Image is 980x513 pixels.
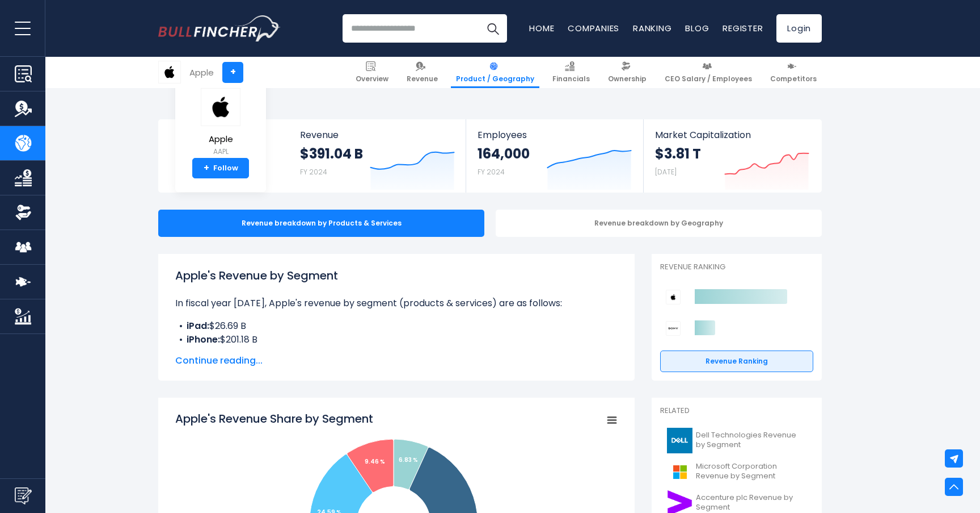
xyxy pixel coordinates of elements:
a: Apple AAPL [200,87,241,159]
b: iPad: [187,319,209,332]
small: FY 2024 [478,167,505,177]
strong: + [204,163,209,173]
p: Related [660,406,813,416]
span: CEO Salary / Employees [665,74,752,84]
small: AAPL [201,147,240,157]
a: Companies [568,22,619,34]
span: Overview [356,74,388,84]
small: [DATE] [655,167,677,177]
a: Financials [547,57,595,88]
span: Financials [552,74,590,84]
img: AAPL logo [201,88,240,126]
a: Revenue Ranking [660,351,813,372]
strong: $391.04 B [300,145,363,162]
span: Dell Technologies Revenue by Segment [696,431,806,450]
img: Apple competitors logo [666,290,681,305]
span: Apple [201,135,240,144]
tspan: 9.46 % [365,457,385,466]
a: CEO Salary / Employees [660,57,757,88]
strong: $3.81 T [655,145,701,162]
p: In fiscal year [DATE], Apple's revenue by segment (products & services) are as follows: [175,297,618,310]
a: Login [776,14,822,43]
a: Revenue [402,57,443,88]
a: + [222,62,243,83]
img: Sony Group Corporation competitors logo [666,321,681,336]
a: Overview [350,57,394,88]
li: $26.69 B [175,319,618,333]
img: AAPL logo [159,61,180,83]
a: Dell Technologies Revenue by Segment [660,425,813,456]
small: FY 2024 [300,167,327,177]
img: Ownership [15,204,32,221]
span: Revenue [407,74,438,84]
span: Ownership [608,74,647,84]
b: iPhone: [187,333,220,346]
a: Blog [685,22,709,34]
tspan: Apple's Revenue Share by Segment [175,411,373,427]
img: MSFT logo [667,459,692,485]
span: Microsoft Corporation Revenue by Segment [696,462,806,481]
strong: 164,000 [478,145,530,162]
tspan: 6.83 % [399,456,418,464]
a: Ownership [603,57,652,88]
div: Apple [189,66,214,79]
span: Revenue [300,130,455,140]
a: +Follow [192,158,249,178]
a: Home [529,22,554,34]
a: Market Capitalization $3.81 T [DATE] [644,119,821,193]
div: Revenue breakdown by Geography [496,210,822,237]
li: $201.18 B [175,333,618,347]
a: Register [723,22,763,34]
span: Accenture plc Revenue by Segment [696,493,806,512]
span: Market Capitalization [655,130,809,140]
p: Revenue Ranking [660,262,813,272]
a: Competitors [765,57,822,88]
a: Go to homepage [158,15,280,41]
span: Competitors [770,74,817,84]
a: Revenue $391.04 B FY 2024 [289,119,466,193]
a: Microsoft Corporation Revenue by Segment [660,456,813,487]
h1: Apple's Revenue by Segment [175,267,618,284]
span: Continue reading... [175,354,618,368]
a: Employees 164,000 FY 2024 [466,119,643,193]
a: Product / Geography [451,57,539,88]
button: Search [479,14,507,43]
img: Bullfincher logo [158,15,281,41]
img: DELL logo [667,428,692,453]
span: Employees [478,130,631,140]
div: Revenue breakdown by Products & Services [158,210,484,237]
a: Ranking [633,22,671,34]
span: Product / Geography [456,74,534,84]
